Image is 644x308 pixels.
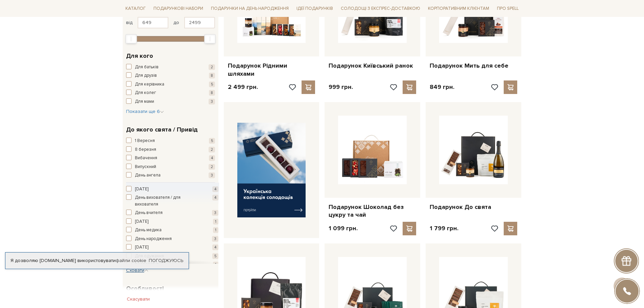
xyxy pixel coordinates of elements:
[126,186,218,193] button: [DATE] 4
[126,172,215,179] button: День ангела 3
[135,227,162,234] span: День медика
[126,210,218,216] button: День вчителя 3
[135,72,157,79] span: Для друзів
[126,72,215,79] button: Для друзів 8
[135,146,156,153] span: 8 березня
[126,155,215,162] button: Вибачення 4
[209,155,215,161] span: 4
[430,203,517,211] a: Подарунок До свята
[212,195,218,200] span: 4
[126,51,153,61] span: Для кого
[126,90,215,96] button: Для колег 8
[430,83,454,91] p: 849 грн.
[209,172,215,178] span: 3
[338,3,423,14] a: Солодощі з експрес-доставкою
[329,83,353,91] p: 999 грн.
[135,90,156,96] span: Для колег
[212,186,218,192] span: 4
[126,164,215,170] button: Випускний 2
[329,224,358,232] p: 1 099 грн.
[123,294,154,305] button: Скасувати
[123,3,148,14] span: Каталог
[126,98,215,105] button: Для мами 3
[135,218,148,225] span: [DATE]
[237,123,306,218] img: banner
[208,3,291,14] span: Подарунки на День народження
[135,236,172,242] span: День народження
[212,253,218,259] span: 5
[173,20,179,26] span: до
[213,262,218,267] span: 1
[135,244,148,251] span: [DATE]
[425,3,492,14] a: Корпоративним клієнтам
[126,108,164,115] button: Показати ще 6
[212,210,218,216] span: 3
[184,17,215,28] input: Ціна
[126,194,218,208] button: День вихователя / для вихователя 4
[209,64,215,70] span: 2
[209,138,215,144] span: 5
[213,219,218,224] span: 1
[209,90,215,96] span: 8
[228,83,258,91] p: 2 499 грн.
[135,138,155,144] span: 1 Вересня
[209,73,215,78] span: 8
[135,98,154,105] span: Для мами
[209,164,215,170] span: 2
[204,34,216,44] div: Max
[209,147,215,152] span: 2
[212,244,218,250] span: 4
[329,62,416,70] a: Подарунок Київський ранок
[126,125,198,134] span: До якого свята / Привід
[329,203,416,219] a: Подарунок Шоколад без цукру та чай
[126,146,215,153] button: 8 березня 2
[135,210,163,216] span: День вчителя
[213,227,218,233] span: 1
[135,155,157,162] span: Вибачення
[149,258,183,264] a: Погоджуюсь
[126,284,164,293] span: Особливості
[430,224,458,232] p: 1 799 грн.
[228,62,315,78] a: Подарунок Рідними шляхами
[209,81,215,87] span: 5
[5,258,189,264] div: Я дозволяю [DOMAIN_NAME] використовувати
[125,34,137,44] div: Min
[212,236,218,242] span: 3
[126,109,164,114] span: Показати ще 6
[138,17,168,28] input: Ціна
[126,244,218,251] button: [DATE] 4
[430,62,517,70] a: Подарунок Мить для себе
[126,227,218,234] button: День медика 1
[135,164,156,170] span: Випускний
[135,186,148,193] span: [DATE]
[209,99,215,104] span: 3
[126,267,148,274] button: Сховати
[135,172,161,179] span: День ангела
[126,20,133,26] span: від
[126,138,215,144] button: 1 Вересня 5
[151,3,206,14] span: Подарункові набори
[116,258,146,263] a: файли cookie
[135,194,200,208] span: День вихователя / для вихователя
[126,236,218,242] button: День народження 3
[126,267,148,273] span: Сховати
[135,81,164,88] span: Для керівника
[126,64,215,71] button: Для батьків 2
[135,64,159,71] span: Для батьків
[294,3,336,14] span: Ідеї подарунків
[126,218,218,225] button: [DATE] 1
[126,81,215,88] button: Для керівника 5
[494,3,521,14] span: Про Spell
